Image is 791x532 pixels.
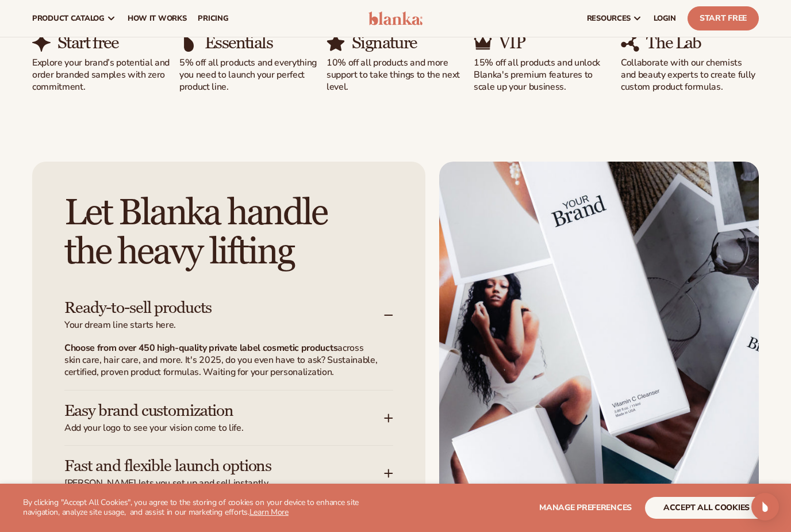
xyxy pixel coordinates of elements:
[198,14,228,23] span: pricing
[474,57,612,93] p: 15% off all products and unlock Blanka's premium features to scale up your business.
[32,33,51,52] img: Shopify Image 11
[368,12,423,25] img: logo
[327,57,464,93] p: 10% off all products and more support to take things to the next level.
[64,342,337,354] strong: Choose from over 450 high-quality private label cosmetic products
[654,14,676,23] span: LOGIN
[64,299,350,317] h3: Ready-to-sell products
[179,57,317,93] p: 5% off all products and everything you need to launch your perfect product line.
[587,14,631,23] span: resources
[32,14,105,23] span: product catalog
[539,502,632,513] span: Manage preferences
[352,33,417,52] h3: Signature
[64,402,350,420] h3: Easy brand customization
[64,342,379,378] p: across skin care, hair care, and more. It's 2025, do you even have to ask? Sustainable, certified...
[751,493,779,520] div: Open Intercom Messenger
[539,497,632,519] button: Manage preferences
[64,422,384,434] span: Add your logo to see your vision come to life.
[57,33,118,52] h3: Start free
[64,194,393,271] h2: Let Blanka handle the heavy lifting
[64,457,350,475] h3: Fast and flexible launch options
[23,498,397,518] p: By clicking "Accept All Cookies", you agree to the storing of cookies on your device to enhance s...
[64,477,384,489] span: [PERSON_NAME] lets you set up and sell instantly.
[249,507,289,518] a: Learn More
[499,33,525,52] h3: VIP
[205,33,272,52] h3: Essentials
[688,6,759,30] a: Start Free
[621,33,639,52] img: Shopify Image 19
[327,33,345,52] img: Shopify Image 15
[646,33,701,52] h3: The Lab
[64,319,384,331] span: Your dream line starts here.
[128,14,187,23] span: How It Works
[179,33,198,52] img: Shopify Image 13
[621,57,759,93] p: Collaborate with our chemists and beauty experts to create fully custom product formulas.
[474,33,492,52] img: Shopify Image 17
[32,57,170,93] p: Explore your brand’s potential and order branded samples with zero commitment.
[645,497,768,519] button: accept all cookies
